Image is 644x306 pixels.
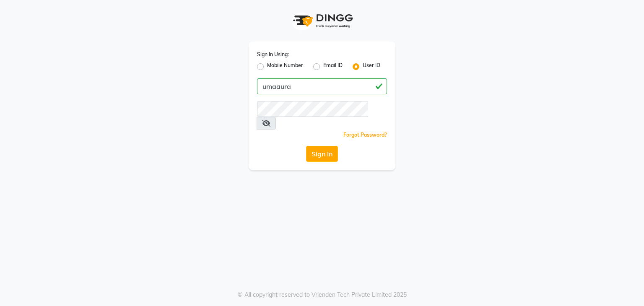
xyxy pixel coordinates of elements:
[363,62,380,72] label: User ID
[288,8,356,33] img: logo1.svg
[306,146,338,162] button: Sign In
[323,62,343,72] label: Email ID
[257,51,289,58] label: Sign In Using:
[267,62,303,72] label: Mobile Number
[257,78,387,94] input: Username
[343,132,387,138] a: Forgot Password?
[257,101,368,117] input: Username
